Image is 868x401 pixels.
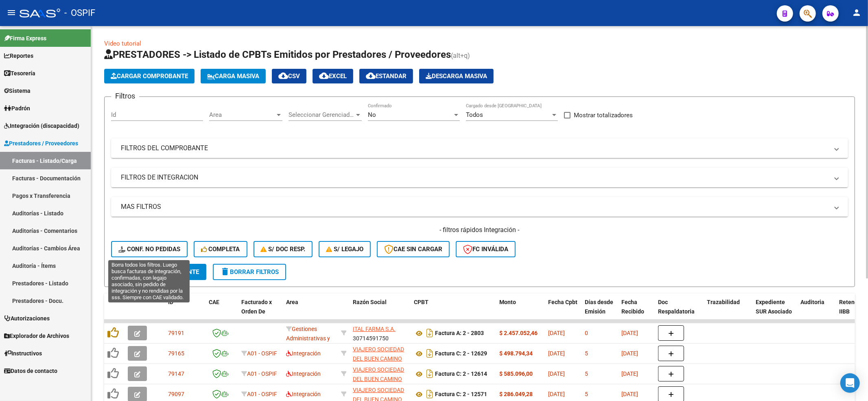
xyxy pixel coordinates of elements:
datatable-header-cell: Fecha Cpbt [545,294,582,329]
span: [DATE] [621,330,638,336]
span: VIAJERO SOCIEDAD DEL BUEN CAMINO S.A. [353,366,404,392]
span: Datos de contacto [4,366,57,375]
span: Firma Express [4,34,46,43]
datatable-header-cell: CAE [206,294,238,329]
div: 30714591750 [353,324,407,342]
button: Borrar Filtros [213,264,286,280]
span: Borrar Filtros [220,268,279,276]
datatable-header-cell: Facturado x Orden De [238,294,283,329]
span: Trazabilidad [707,299,740,305]
mat-expansion-panel-header: FILTROS DEL COMPROBANTE [111,138,848,158]
datatable-header-cell: Días desde Emisión [582,294,618,329]
i: Descargar documento [424,347,435,360]
span: Razón Social [353,299,387,305]
span: CSV [278,72,300,80]
button: CAE SIN CARGAR [377,241,450,257]
button: FC Inválida [456,241,516,257]
mat-icon: cloud_download [278,71,288,81]
span: Conf. no pedidas [118,245,180,253]
button: CSV [272,69,306,83]
span: PRESTADORES -> Listado de CPBTs Emitidos por Prestadores / Proveedores [104,49,451,60]
div: 30714136905 [353,345,407,362]
mat-icon: search [118,267,128,276]
button: Cargar Comprobante [104,69,195,83]
button: Conf. no pedidas [111,241,188,257]
app-download-masive: Descarga masiva de comprobantes (adjuntos) [419,69,494,83]
button: S/ Doc Resp. [254,241,313,257]
strong: Factura C: 2 - 12571 [435,391,487,398]
span: Facturado x Orden De [241,299,272,315]
datatable-header-cell: CPBT [411,294,496,329]
span: Tesorería [4,69,35,78]
span: A01 - OSPIF [247,391,277,397]
span: Estandar [366,72,407,80]
span: Explorador de Archivos [4,331,69,340]
a: Video tutorial [104,40,141,47]
span: (alt+q) [451,52,470,59]
datatable-header-cell: Auditoria [797,294,836,329]
span: 79097 [168,391,184,397]
span: 79165 [168,350,184,357]
span: Buscar Comprobante [118,268,199,276]
strong: Factura A: 2 - 2803 [435,330,484,337]
span: CAE [209,299,219,305]
mat-icon: delete [220,267,230,276]
button: Carga Masiva [201,69,266,83]
datatable-header-cell: Razón Social [350,294,411,329]
span: Carga Masiva [207,72,259,80]
span: Autorizaciones [4,314,50,323]
span: Gestiones Administrativas y Otros [286,326,330,351]
span: Completa [201,245,240,253]
span: Area [209,111,275,118]
span: 5 [585,370,588,377]
datatable-header-cell: Doc Respaldatoria [655,294,704,329]
strong: $ 286.049,28 [499,391,533,397]
datatable-header-cell: ID [165,294,206,329]
span: Integración [286,391,321,397]
span: S/ Doc Resp. [261,245,306,253]
button: EXCEL [313,69,353,83]
span: 5 [585,391,588,397]
datatable-header-cell: Fecha Recibido [618,294,655,329]
span: No [368,111,376,118]
button: S/ legajo [319,241,371,257]
span: A01 - OSPIF [247,350,277,357]
h4: - filtros rápidos Integración - [111,226,848,234]
span: Expediente SUR Asociado [756,299,792,315]
mat-panel-title: FILTROS DEL COMPROBANTE [121,144,829,153]
span: [DATE] [548,391,565,397]
span: Sistema [4,86,31,95]
span: 0 [585,330,588,336]
span: FC Inválida [463,245,508,253]
strong: $ 585.096,00 [499,370,533,377]
span: Instructivos [4,349,42,358]
span: 5 [585,350,588,357]
mat-panel-title: MAS FILTROS [121,202,829,211]
span: ITAL FARMA S.A. [353,326,396,332]
span: S/ legajo [326,245,363,253]
span: Prestadores / Proveedores [4,139,78,148]
span: Doc Respaldatoria [658,299,695,315]
span: Cargar Comprobante [111,72,188,80]
span: VIAJERO SOCIEDAD DEL BUEN CAMINO S.A. [353,346,404,371]
span: Fecha Cpbt [548,299,577,305]
mat-icon: menu [7,8,16,18]
span: CAE SIN CARGAR [384,245,442,253]
datatable-header-cell: Area [283,294,338,329]
strong: Factura C: 2 - 12614 [435,371,487,377]
span: Días desde Emisión [585,299,613,315]
span: Area [286,299,298,305]
span: Fecha Recibido [621,299,644,315]
span: [DATE] [548,350,565,357]
mat-icon: cloud_download [319,71,329,81]
span: [DATE] [548,330,565,336]
i: Descargar documento [424,326,435,340]
button: Buscar Comprobante [111,264,206,280]
mat-panel-title: FILTROS DE INTEGRACION [121,173,829,182]
span: Todos [466,111,483,118]
div: Open Intercom Messenger [840,373,860,393]
datatable-header-cell: Trazabilidad [704,294,752,329]
span: ID [168,299,173,305]
span: Integración (discapacidad) [4,121,79,130]
div: 30714136905 [353,365,407,382]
